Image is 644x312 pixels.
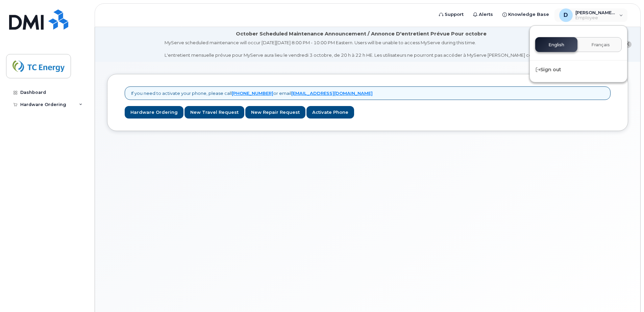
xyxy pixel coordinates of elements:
[232,90,273,96] a: [PHONE_NUMBER]
[615,283,639,307] iframe: Messenger Launcher
[236,30,487,37] div: October Scheduled Maintenance Announcement / Annonce D'entretient Prévue Pour octobre
[184,106,244,119] a: New Travel Request
[291,90,373,96] a: [EMAIL_ADDRESS][DOMAIN_NAME]
[530,63,627,76] div: Sign out
[165,40,558,58] div: MyServe scheduled maintenance will occur [DATE][DATE] 8:00 PM - 10:00 PM Eastern. Users will be u...
[125,106,183,119] a: Hardware Ordering
[131,90,373,97] p: If you need to activate your phone, please call or email
[245,106,305,119] a: New Repair Request
[306,106,354,119] a: Activate Phone
[591,42,610,48] span: Français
